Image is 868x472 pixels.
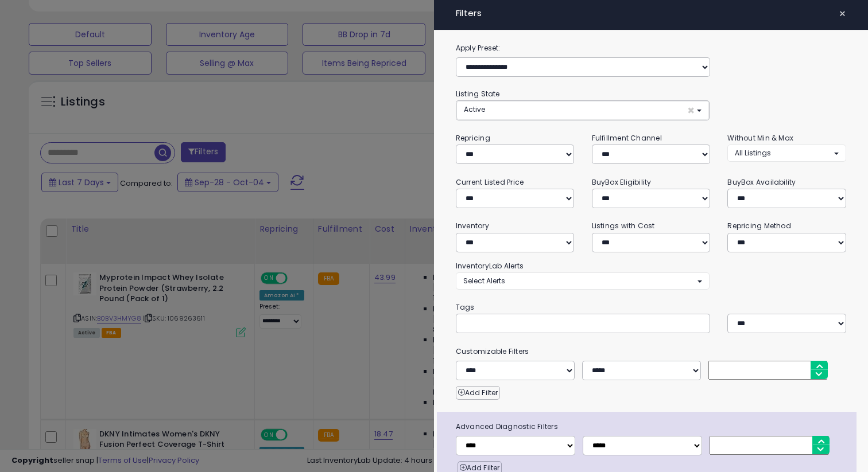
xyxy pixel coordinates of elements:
[592,133,662,143] small: Fulfillment Channel
[727,221,791,231] small: Repricing Method
[727,133,793,143] small: Without Min & Max
[447,301,855,314] small: Tags
[839,6,846,22] span: ×
[464,104,485,114] span: Active
[592,177,652,187] small: BuyBox Eligibility
[456,89,500,99] small: Listing State
[456,9,846,18] h4: Filters
[687,104,695,116] span: ×
[456,177,524,187] small: Current Listed Price
[447,420,857,433] span: Advanced Diagnostic Filters
[447,42,855,54] label: Apply Preset:
[727,177,796,187] small: BuyBox Availability
[592,221,655,231] small: Listings with Cost
[447,345,855,358] small: Customizable Filters
[463,276,505,286] span: Select Alerts
[456,261,524,271] small: InventoryLab Alerts
[834,6,851,22] button: ×
[456,101,709,120] button: Active ×
[456,272,710,289] button: Select Alerts
[727,145,846,161] button: All Listings
[456,221,489,231] small: Inventory
[456,133,490,143] small: Repricing
[735,148,771,158] span: All Listings
[456,386,500,400] button: Add Filter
